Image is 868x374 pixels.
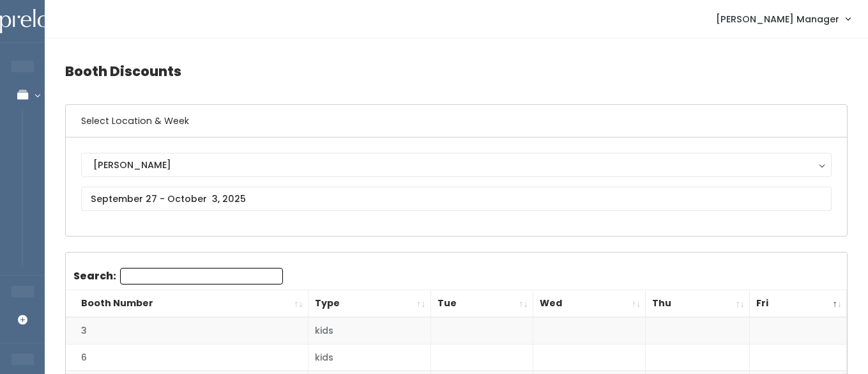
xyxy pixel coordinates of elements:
div: [PERSON_NAME] [93,158,819,172]
td: kids [308,344,430,371]
th: Tue: activate to sort column ascending [430,290,533,318]
span: [PERSON_NAME] Manager [716,12,839,26]
td: 3 [66,317,308,344]
button: [PERSON_NAME] [81,153,832,177]
a: [PERSON_NAME] Manager [703,5,863,33]
h4: Booth Discounts [65,54,848,89]
th: Fri: activate to sort column descending [749,290,846,318]
th: Wed: activate to sort column ascending [533,290,646,318]
td: 6 [66,344,308,371]
h6: Select Location & Week [66,105,847,137]
label: Search: [73,268,283,284]
th: Type: activate to sort column ascending [308,290,430,318]
th: Thu: activate to sort column ascending [646,290,750,318]
input: September 27 - October 3, 2025 [81,187,832,211]
input: Search: [120,268,283,284]
td: kids [308,317,430,344]
th: Booth Number: activate to sort column ascending [66,290,308,318]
